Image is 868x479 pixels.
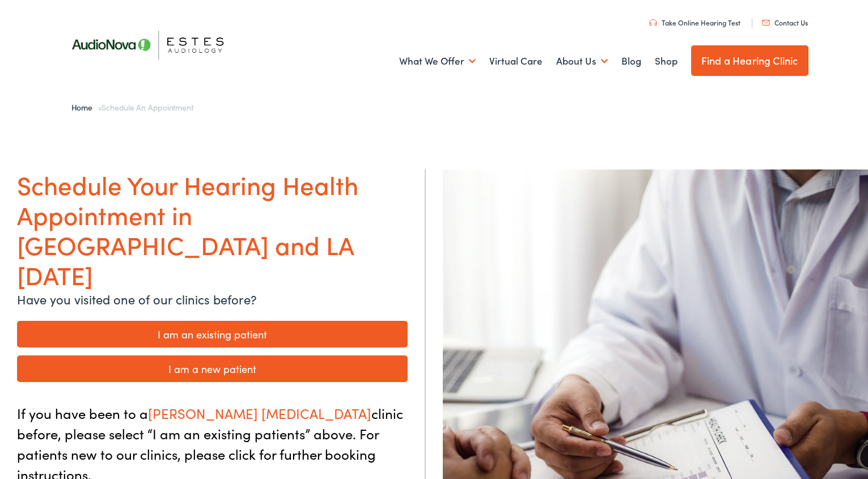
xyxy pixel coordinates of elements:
span: [PERSON_NAME] [MEDICAL_DATA] [148,404,371,422]
a: I am a new patient [17,355,408,382]
a: Home [71,101,98,113]
a: I am an existing patient [17,321,408,347]
p: Have you visited one of our clinics before? [17,290,408,308]
a: What We Offer [399,40,476,82]
a: About Us [556,40,608,82]
h1: Schedule Your Hearing Health Appointment in [GEOGRAPHIC_DATA] and LA [DATE] [17,169,408,289]
a: Blog [621,40,641,82]
a: Shop [655,40,678,82]
span: » [71,101,193,113]
a: Contact Us [762,18,808,27]
span: Schedule an Appointment [101,101,193,113]
a: Virtual Care [489,40,543,82]
img: utility icon [649,19,657,26]
a: Find a Hearing Clinic [691,45,808,76]
img: utility icon [762,20,770,26]
a: Take Online Hearing Test [649,18,740,27]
